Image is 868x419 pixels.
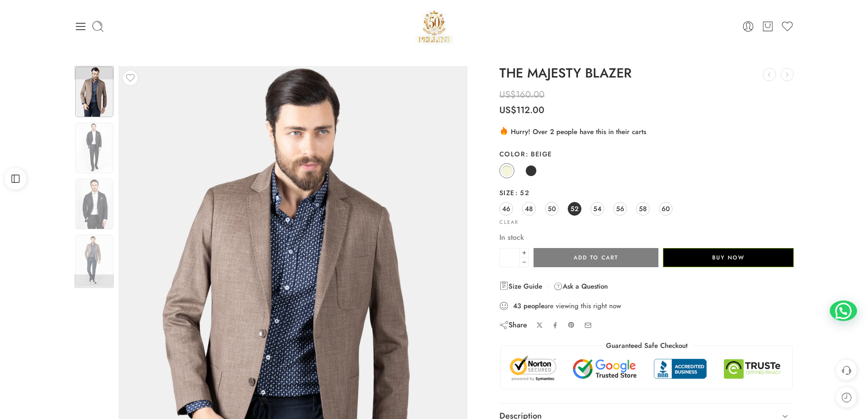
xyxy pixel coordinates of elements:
a: 54 [591,202,604,216]
span: 58 [639,202,647,215]
span: 52 [570,202,579,215]
div: Share [499,320,527,330]
img: Trust [508,355,786,382]
span: 60 [662,202,670,215]
img: blaz7.2 [75,67,113,117]
img: blaz7.2 [75,235,113,285]
span: Beige [525,149,552,159]
a: Clear options [499,220,519,225]
a: 60 [659,202,673,216]
a: 46 [499,202,513,216]
a: Email to your friends [584,321,592,329]
span: 48 [525,202,533,215]
img: blaz7.2 [75,179,113,229]
a: Cart [761,20,774,33]
strong: people [524,301,544,310]
a: Wishlist [781,20,794,33]
img: blaz7.2 [75,123,113,173]
bdi: 160.00 [499,88,544,101]
div: are viewing this right now [499,301,794,311]
a: 50 [545,202,559,216]
span: 46 [502,202,510,215]
span: US$ [499,103,516,117]
div: Hurry! Over 2 people have this in their carts [499,126,794,137]
input: Product quantity [499,248,520,267]
a: 56 [613,202,627,216]
strong: 43 [513,301,521,310]
h1: THE MAJESTY BLAZER [499,66,794,81]
a: Login / Register [742,20,755,33]
a: 58 [636,202,650,216]
a: 48 [522,202,536,216]
a: Share on Facebook [552,322,559,329]
a: Size Guide [499,281,542,292]
span: 52 [515,188,529,197]
p: In stock [499,232,794,243]
button: Add to cart [534,248,658,267]
span: 56 [616,202,624,215]
img: Pellini [415,7,454,46]
legend: Guaranteed Safe Checkout [601,341,692,351]
span: US$ [499,88,516,101]
span: 54 [593,202,601,215]
label: Size [499,188,794,197]
a: 52 [568,202,581,216]
a: Pin on Pinterest [568,321,575,329]
a: Share on X [536,322,543,329]
label: Color [499,150,794,159]
span: 50 [548,202,556,215]
a: Pellini - [415,7,454,46]
bdi: 112.00 [499,103,544,117]
a: Ask a Question [554,281,608,292]
button: Buy Now [663,248,794,267]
